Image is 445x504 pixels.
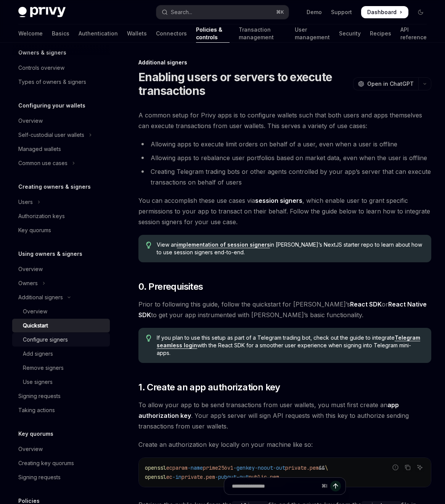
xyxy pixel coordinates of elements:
[12,403,110,417] a: Taking actions
[127,24,147,43] a: Wallets
[12,470,110,484] a: Signing requests
[138,59,431,66] div: Additional signers
[18,279,38,288] div: Owners
[156,5,288,19] button: Open search
[353,77,418,90] button: Open in ChatGPT
[12,61,110,75] a: Controls overview
[12,156,110,170] button: Toggle Common use cases section
[236,474,249,480] span: -out
[415,462,425,472] button: Ask AI
[307,8,322,16] a: Demo
[145,474,166,480] span: openssl
[138,152,431,163] li: Allowing apps to rebalance user portfolios based on market data, even when the user is offline
[12,456,110,470] a: Creating key quorums
[232,478,318,494] input: Ask a question...
[255,197,302,205] a: session signers
[12,319,110,332] a: Quickstart
[350,300,382,308] a: React SDK
[171,8,192,17] div: Search...
[177,241,270,248] a: implementation of session signers
[18,24,43,43] a: Welcome
[18,406,55,415] div: Taking actions
[367,80,414,88] span: Open in ChatGPT
[276,9,284,15] span: ⌘ K
[18,63,64,72] div: Controls overview
[233,464,255,471] span: -genkey
[12,195,110,209] button: Toggle Users section
[18,116,43,125] div: Overview
[52,24,69,43] a: Basics
[138,139,431,149] li: Allowing apps to execute limit orders on behalf of a user, even when a user is offline
[239,24,286,43] a: Transaction management
[18,473,61,482] div: Signing requests
[146,242,151,249] svg: Tip
[157,334,424,357] span: If you plan to use this setup as part of a Telegram trading bot, check out the guide to integrate...
[23,307,47,316] div: Overview
[166,464,188,471] span: ecparam
[367,8,397,16] span: Dashboard
[12,142,110,156] a: Managed wallets
[12,209,110,223] a: Authorization keys
[215,474,236,480] span: -pubout
[18,159,67,168] div: Common use cases
[361,6,408,18] a: Dashboard
[23,335,68,344] div: Configure signers
[18,226,51,235] div: Key quorums
[249,474,279,480] span: public.pem
[285,464,319,471] span: private.pem
[414,6,427,18] button: Toggle dark mode
[18,130,84,140] div: Self-custodial user wallets
[138,439,431,450] span: Create an authorization key locally on your machine like so:
[138,281,203,293] span: 0. Prerequisites
[12,223,110,237] a: Key quorums
[18,197,33,207] div: Users
[182,474,215,480] span: private.pem
[146,335,151,342] svg: Tip
[138,299,431,320] span: Prior to following this guide, follow the quickstart for [PERSON_NAME]’s or to get your app instr...
[188,464,203,471] span: -name
[23,349,53,358] div: Add signers
[12,361,110,375] a: Remove signers
[390,462,400,472] button: Report incorrect code
[330,481,341,491] button: Send message
[12,114,110,128] a: Overview
[18,392,61,401] div: Signing requests
[12,291,110,304] button: Toggle Additional signers section
[196,24,230,43] a: Policies & controls
[18,459,74,468] div: Creating key quorums
[319,464,325,471] span: &&
[156,24,187,43] a: Connectors
[12,347,110,361] a: Add signers
[273,464,285,471] span: -out
[18,212,65,221] div: Authorization keys
[138,110,431,131] span: A common setup for Privy apps is to configure wallets such that both users and apps themselves ca...
[18,7,66,18] img: dark logo
[23,363,64,372] div: Remove signers
[18,445,43,454] div: Overview
[79,24,118,43] a: Authentication
[295,24,330,43] a: User management
[138,70,350,98] h1: Enabling users or servers to execute transactions
[12,262,110,276] a: Overview
[138,381,280,393] span: 1. Create an app authorization key
[12,442,110,456] a: Overview
[339,24,361,43] a: Security
[12,128,110,142] button: Toggle Self-custodial user wallets section
[403,462,413,472] button: Copy the contents from the code block
[18,249,82,258] h5: Using owners & signers
[138,400,431,432] span: To allow your app to be send transactions from user wallets, you must first create an . Your app’...
[331,8,352,16] a: Support
[370,24,391,43] a: Recipes
[12,333,110,347] a: Configure signers
[172,474,182,480] span: -in
[325,464,328,471] span: \
[166,474,172,480] span: ec
[255,464,273,471] span: -noout
[18,182,91,191] h5: Creating owners & signers
[400,24,427,43] a: API reference
[157,241,424,256] span: View an in [PERSON_NAME]’s NextJS starter repo to learn about how to use session signers end-to-end.
[12,276,110,290] button: Toggle Owners section
[12,375,110,389] a: Use signers
[18,144,61,154] div: Managed wallets
[138,195,431,227] span: You can accomplish these use cases via , which enable user to grant specific permissions to your ...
